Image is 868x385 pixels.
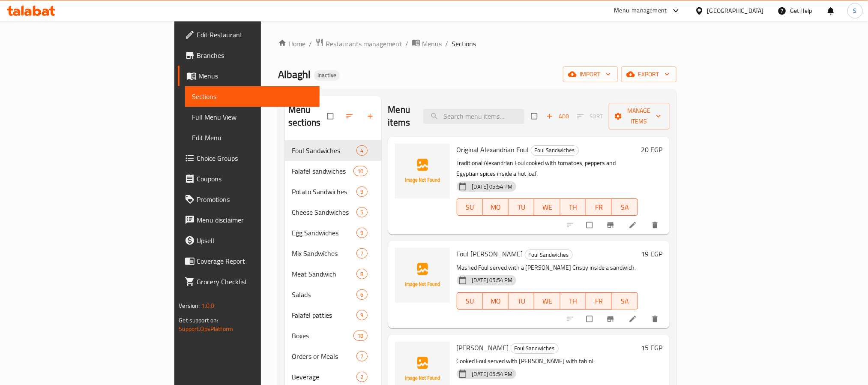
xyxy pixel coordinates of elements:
button: delete [646,310,666,328]
div: items [356,372,367,382]
span: WE [538,295,557,307]
span: Falafel sandwiches [292,166,353,176]
span: Cheese Sandwiches [292,207,356,217]
span: Coverage Report [197,256,312,266]
span: Add item [544,110,572,123]
p: Traditional Alexandrian Foul cooked with tomatoes, peppers and Egyptian spices inside a hot loaf. [457,158,638,179]
div: Potato Sandwiches9 [285,181,381,202]
span: 4 [357,147,367,155]
nav: breadcrumb [278,38,676,49]
a: Grocery Checklist [178,271,319,292]
div: Salads6 [285,284,381,305]
div: items [356,248,367,259]
span: Sections [452,39,476,49]
span: Edit Menu [192,132,312,143]
span: Salads [292,289,356,300]
div: Foul Sandwiches4 [285,140,381,161]
div: Mix Sandwiches7 [285,243,381,264]
a: Edit Restaurant [178,24,319,45]
div: items [356,289,367,300]
span: Add [546,111,569,121]
button: Branch-specific-item [601,310,622,328]
div: Foul Sandwiches [525,250,573,260]
span: Foul Sandwiches [525,250,572,260]
span: Original Alexandrian Foul [457,143,529,156]
button: TH [560,199,586,216]
div: items [353,331,367,341]
input: search [423,109,524,124]
button: SU [457,199,483,216]
div: Inactive [314,70,340,81]
div: items [356,351,367,361]
img: Original Alexandrian Foul [395,144,450,199]
button: WE [534,199,560,216]
span: Falafel patties [292,310,356,320]
p: Mashed Foul served with a [PERSON_NAME] Crispy inside a sandwich. [457,262,638,273]
button: import [563,66,618,82]
span: 2 [357,373,367,381]
button: SU [457,292,483,310]
span: Beverage [292,372,356,382]
button: TU [509,292,534,310]
span: MO [486,201,505,214]
span: S [853,6,857,15]
span: Egg Sandwiches [292,228,356,238]
button: FR [586,292,612,310]
span: SU [461,201,479,214]
span: 8 [357,270,367,278]
div: Menu-management [614,6,667,16]
div: [GEOGRAPHIC_DATA] [707,6,764,15]
p: Cooked Foul served with [PERSON_NAME] with tahini. [457,356,638,367]
div: Meat Sandwich8 [285,264,381,284]
span: TU [512,201,531,214]
li: / [405,39,408,49]
div: Falafel sandwiches10 [285,161,381,181]
a: Choice Groups [178,148,319,168]
span: WE [538,201,557,214]
span: Promotions [197,194,312,205]
span: Inactive [314,72,340,79]
span: 7 [357,352,367,361]
h6: 20 EGP [641,144,663,156]
div: Foul Sandwiches [531,145,579,156]
span: Boxes [292,331,353,341]
div: Falafel patties9 [285,305,381,325]
span: 9 [357,188,367,196]
li: / [445,39,448,49]
button: SA [612,292,638,310]
a: Promotions [178,189,319,210]
button: FR [586,199,612,216]
span: SA [615,295,634,307]
span: FR [590,295,608,307]
span: import [570,69,611,80]
div: items [353,166,367,176]
a: Menus [412,38,442,49]
span: Meat Sandwich [292,269,356,279]
span: Sort sections [340,107,361,126]
div: Mix Sandwiches [292,248,356,259]
h6: 19 EGP [641,248,663,260]
span: Full Menu View [192,112,312,122]
a: Edit menu item [629,315,639,323]
button: MO [483,199,509,216]
span: TH [564,295,583,307]
span: 1.0.0 [201,300,215,311]
span: 10 [354,167,367,175]
span: Select to update [581,217,599,233]
a: Edit menu item [629,221,639,229]
span: Select section [526,108,544,124]
span: FR [590,201,608,214]
span: Menus [422,39,442,49]
span: [DATE] 05:54 PM [469,370,516,378]
span: Menu disclaimer [197,215,312,225]
span: Edit Restaurant [197,30,312,40]
a: Full Menu View [185,107,319,127]
span: Version: [179,300,200,311]
button: WE [534,292,560,310]
span: 18 [354,332,367,340]
button: Manage items [609,103,670,129]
